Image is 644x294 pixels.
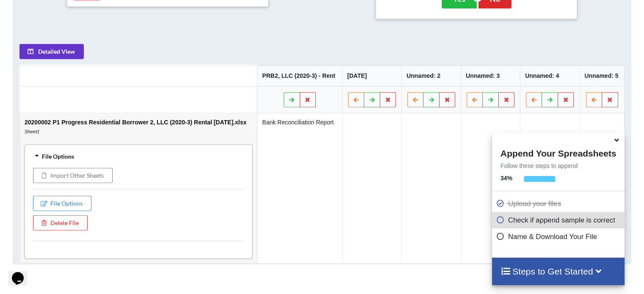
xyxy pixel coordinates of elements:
h4: Append Your Spreadsheets [492,146,625,159]
iframe: chat widget [8,260,36,286]
td: 20200002 P1 Progress Residential Borrower 2, LLC (2020-3) Rental [DATE].xlsx [20,113,257,264]
button: Delete File [33,215,88,231]
button: File Options [33,196,91,211]
th: [DATE] [342,66,401,86]
th: Unnamed: 3 [461,66,520,86]
p: Follow these steps to append [492,162,625,170]
th: Unnamed: 5 [579,66,624,86]
b: 34 % [500,175,512,181]
button: Import Other Sheets [33,168,113,183]
h4: Steps to Get Started [500,266,616,277]
p: Name & Download Your File [496,231,622,242]
i: Sheet1 [25,129,39,134]
p: Upload your files [496,198,622,209]
th: Unnamed: 4 [520,66,579,86]
th: Unnamed: 2 [401,66,461,86]
td: Bank Reconciliation Report [257,113,342,264]
p: Check if append sample is correct [496,215,622,225]
button: Detailed View [19,44,84,59]
th: PRB2, LLC (2020-3) - Rent [257,66,342,86]
div: File Options [27,147,250,165]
